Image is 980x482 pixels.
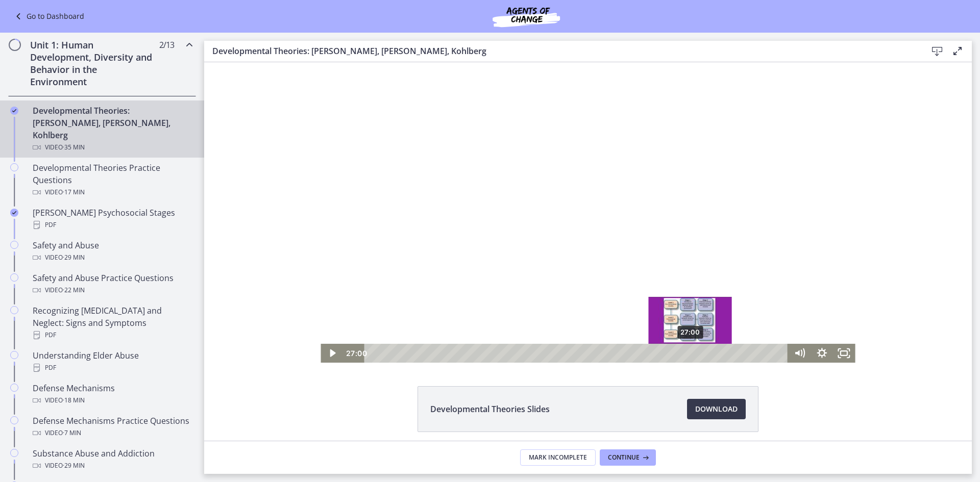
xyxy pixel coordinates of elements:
div: Recognizing [MEDICAL_DATA] and Neglect: Signs and Symptoms [33,305,192,341]
div: [PERSON_NAME] Psychosocial Stages [33,207,192,231]
span: · 29 min [63,251,85,264]
div: Video [33,460,192,472]
span: Mark Incomplete [529,453,587,462]
span: · 7 min [63,427,81,439]
div: Video [33,427,192,439]
a: Go to Dashboard [12,10,84,22]
div: Defense Mechanisms [33,382,192,407]
span: · 22 min [63,284,85,296]
i: Completed [10,209,18,217]
button: Fullscreen [629,282,651,300]
span: Continue [608,453,640,462]
div: Developmental Theories Practice Questions [33,162,192,198]
iframe: Video Lesson [204,62,972,363]
div: PDF [33,362,192,374]
div: PDF [33,329,192,341]
div: Video [33,284,192,296]
span: 2 / 13 [159,39,174,51]
i: Completed [10,107,18,115]
button: Show settings menu [606,282,629,300]
div: Safety and Abuse Practice Questions [33,272,192,296]
h3: Developmental Theories: [PERSON_NAME], [PERSON_NAME], Kohlberg [212,45,911,57]
div: Developmental Theories: [PERSON_NAME], [PERSON_NAME], Kohlberg [33,105,192,154]
a: Download [687,399,746,419]
span: · 17 min [63,186,85,198]
button: Continue [600,449,656,466]
span: Download [695,403,738,415]
span: · 29 min [63,460,85,472]
button: Mute [584,282,607,300]
button: Mark Incomplete [520,449,596,466]
div: Defense Mechanisms Practice Questions [33,415,192,439]
div: Understanding Elder Abuse [33,349,192,374]
img: Agents of Change [465,4,587,29]
span: · 18 min [63,394,85,407]
div: Video [33,394,192,407]
div: Video [33,141,192,154]
div: Safety and Abuse [33,239,192,264]
div: PDF [33,219,192,231]
div: Substance Abuse and Addiction [33,447,192,472]
h2: Unit 1: Human Development, Diversity and Behavior in the Environment [30,39,155,88]
div: Video [33,186,192,198]
span: Developmental Theories Slides [430,403,550,415]
span: · 35 min [63,141,85,154]
div: Video [33,251,192,264]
